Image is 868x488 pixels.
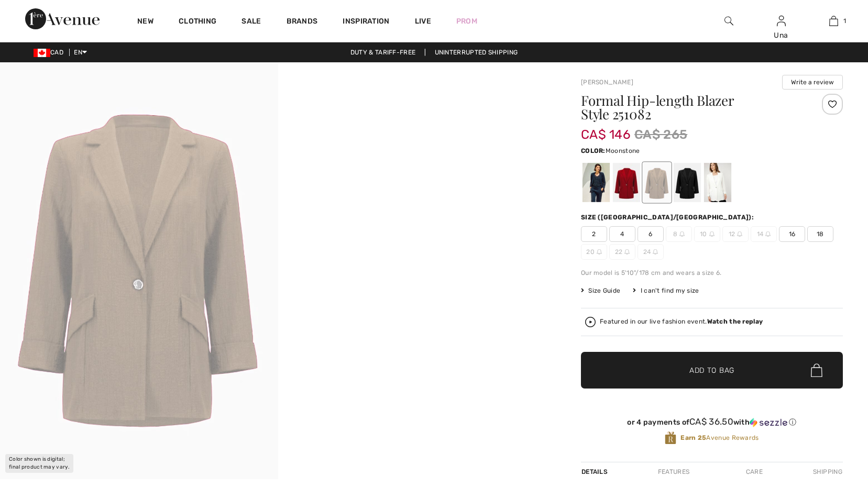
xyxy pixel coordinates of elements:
[343,17,389,28] span: Inspiration
[581,244,607,260] span: 20
[649,462,698,481] div: Features
[689,365,734,376] span: Add to Bag
[779,226,805,242] span: 16
[606,147,640,154] span: Moonstone
[810,462,843,481] div: Shipping
[581,226,607,242] span: 2
[624,249,630,254] img: ring-m.svg
[581,213,756,222] div: Size ([GEOGRAPHIC_DATA]/[GEOGRAPHIC_DATA]):
[25,8,100,29] img: 1ère Avenue
[5,454,73,473] div: Color shown is digital; final product may vary.
[679,231,685,237] img: ring-m.svg
[415,16,431,27] a: Live
[807,226,833,242] span: 18
[287,17,318,28] a: Brands
[811,363,822,377] img: Bag.svg
[722,226,749,242] span: 12
[581,268,843,278] div: Our model is 5'10"/178 cm and wears a size 6.
[456,16,477,27] a: Prom
[609,226,635,242] span: 4
[137,17,153,28] a: New
[74,49,87,56] span: EN
[709,231,715,237] img: ring-m.svg
[278,62,556,201] video: Your browser does not support the video tag.
[765,231,771,237] img: ring-m.svg
[633,286,699,295] div: I can't find my size
[643,163,671,202] div: Moonstone
[665,431,676,445] img: Avenue Rewards
[829,15,838,27] img: My Bag
[241,17,261,28] a: Sale
[583,163,610,202] div: Midnight Blue
[843,16,846,26] span: 1
[581,417,843,431] div: or 4 payments ofCA$ 36.50withSezzle Click to learn more about Sezzle
[737,462,772,481] div: Care
[808,15,859,27] a: 1
[724,15,733,27] img: search the website
[689,416,733,427] span: CA$ 36.50
[694,226,720,242] span: 10
[609,244,635,260] span: 22
[801,409,858,436] iframe: Opens a widget where you can find more information
[600,318,763,325] div: Featured in our live fashion event.
[638,226,664,242] span: 6
[597,249,602,254] img: ring-m.svg
[613,163,640,202] div: Radiant red
[34,49,68,56] span: CAD
[581,286,620,295] span: Size Guide
[634,125,687,144] span: CA$ 265
[777,16,786,26] a: Sign In
[581,352,843,389] button: Add to Bag
[707,318,763,325] strong: Watch the replay
[585,317,596,327] img: Watch the replay
[755,30,807,41] div: Una
[581,117,630,142] span: CA$ 146
[680,434,706,441] strong: Earn 25
[638,244,664,260] span: 24
[680,433,759,442] span: Avenue Rewards
[751,226,777,242] span: 14
[737,231,742,237] img: ring-m.svg
[666,226,692,242] span: 8
[581,462,610,481] div: Details
[581,417,843,427] div: or 4 payments of with
[179,17,216,28] a: Clothing
[34,49,50,57] img: Canadian Dollar
[777,15,786,27] img: My Info
[581,79,633,86] a: [PERSON_NAME]
[750,418,787,427] img: Sezzle
[782,75,843,90] button: Write a review
[704,163,731,202] div: White
[653,249,658,254] img: ring-m.svg
[581,94,799,121] h1: Formal Hip-length Blazer Style 251082
[674,163,701,202] div: Black
[581,147,606,154] span: Color:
